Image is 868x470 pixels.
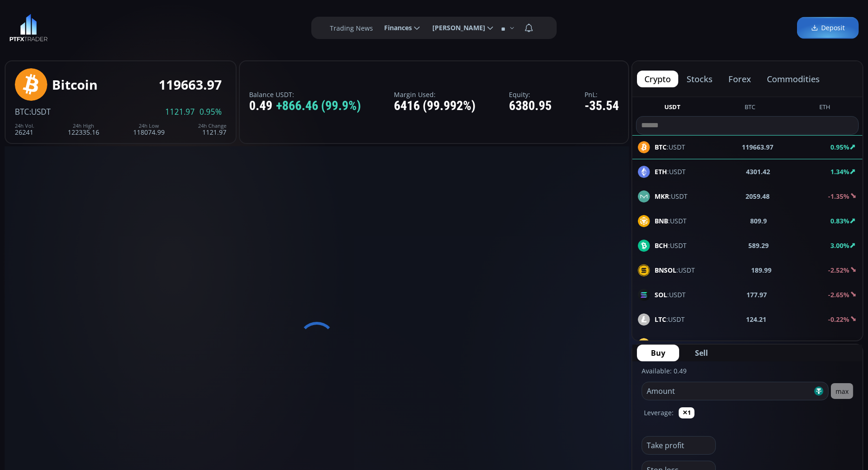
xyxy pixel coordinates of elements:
img: LOGO [9,14,48,42]
a: Deposit [797,17,859,39]
b: -0.22% [828,315,849,324]
label: Margin Used: [394,91,476,98]
label: Leverage: [644,408,674,418]
button: BTC [741,103,759,114]
span: Sell [695,347,708,359]
div: 119663.97 [159,78,222,92]
b: 1.34% [830,167,849,176]
span: :USDT [655,265,695,275]
b: 189.99 [752,265,772,275]
span: Deposit [811,23,845,33]
button: forex [721,71,759,87]
label: PnL: [585,91,619,98]
b: 25.62 [757,339,773,349]
div: 6416 (99.992%) [394,99,476,113]
button: stocks [679,71,720,87]
b: 0.83% [830,216,849,225]
span: :USDT [29,106,51,117]
button: USDT [661,103,684,114]
label: Trading News [330,23,373,33]
span: :USDT [655,191,688,201]
span: Buy [651,347,665,359]
div: 24h Vol. [15,123,34,129]
b: BCH [655,241,668,250]
b: 177.97 [747,290,767,300]
button: ✕1 [679,407,694,418]
b: -1.35% [828,192,849,201]
div: 118074.99 [133,123,165,136]
span: :USDT [655,216,687,226]
b: 4301.42 [746,167,770,176]
button: ETH [816,103,834,114]
span: [PERSON_NAME] [426,19,485,37]
b: BNB [655,216,668,225]
div: 6380.95 [509,99,552,113]
b: -4.76% [828,339,849,348]
b: -2.52% [828,266,849,274]
b: LTC [655,315,666,324]
div: -35.54 [585,99,619,113]
span: :USDT [655,167,686,176]
span: :USDT [655,314,685,324]
button: Sell [681,345,722,361]
b: 3.00% [830,241,849,250]
span: :USDT [655,290,686,300]
button: commodities [759,71,827,87]
b: 2059.48 [746,191,770,201]
span: +866.46 (99.9%) [276,99,361,113]
span: BTC [15,106,29,117]
div: Bitcoin [52,78,97,92]
span: Finances [378,19,412,37]
b: 809.9 [750,216,767,226]
span: :USDT [655,241,687,250]
span: :USDT [655,339,701,349]
div: 24h High [68,123,99,129]
span: 1121.97 [165,108,195,116]
div: 1121.97 [198,123,226,136]
button: crypto [637,71,678,87]
div: 122335.16 [68,123,99,136]
div: 24h Low [133,123,165,129]
div: 0.49 [249,99,361,113]
label: Balance USDT: [249,91,361,98]
div: 26241 [15,123,34,136]
b: -2.65% [828,290,849,299]
b: BANANA [655,339,683,348]
b: MKR [655,192,669,201]
div: 24h Change [198,123,226,129]
b: 589.29 [748,241,769,250]
b: 124.21 [746,314,767,324]
span: 0.95% [199,108,222,116]
b: SOL [655,290,667,299]
b: BNSOL [655,266,676,274]
b: ETH [655,167,667,176]
label: Available: 0.49 [642,366,687,375]
label: Equity: [509,91,552,98]
button: Buy [637,345,679,361]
